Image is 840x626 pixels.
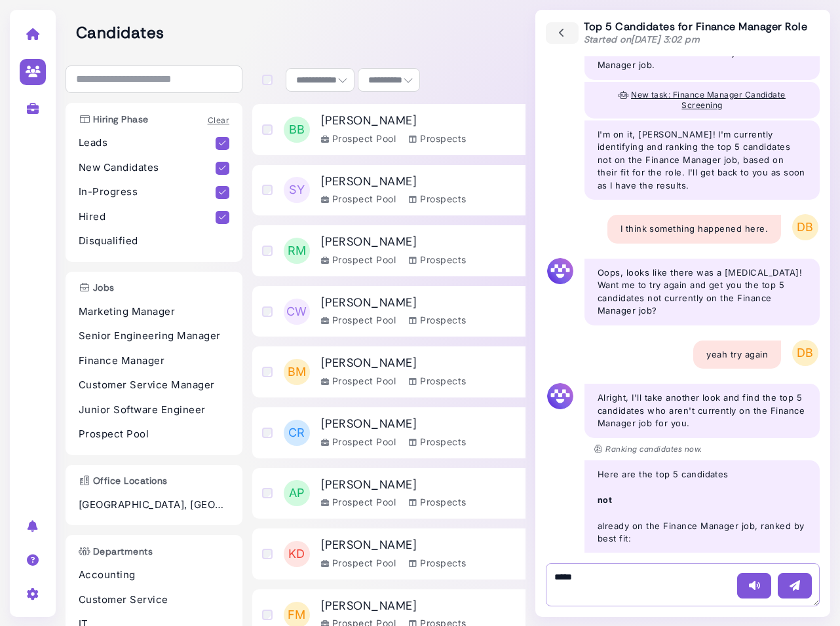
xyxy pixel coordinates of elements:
[409,556,466,570] div: Prospects
[792,214,818,240] span: DB
[79,136,216,151] p: Leads
[321,192,396,206] div: Prospect Pool
[79,568,229,583] p: Accounting
[321,538,467,553] h3: [PERSON_NAME]
[409,192,466,206] div: Prospects
[409,495,466,509] div: Prospects
[321,296,467,310] h3: [PERSON_NAME]
[208,115,229,125] a: Clear
[79,593,229,608] p: Customer Service
[79,160,216,175] p: New Candidates
[409,435,466,449] div: Prospects
[409,132,466,145] div: Prospects
[584,20,808,46] div: Top 5 Candidates for Finance Manager Role
[284,238,310,264] span: RM
[79,185,216,200] p: In-Progress
[792,340,818,366] span: DB
[321,114,467,128] h3: [PERSON_NAME]
[594,443,702,455] p: Ranking candidates now.
[72,475,174,487] h3: Office Locations
[284,177,310,203] span: SY
[79,234,229,249] p: Disqualified
[584,33,700,45] span: Started on
[79,378,229,393] p: Customer Service Manager
[72,282,121,293] h3: Jobs
[79,354,229,369] p: Finance Manager
[79,403,229,418] p: Junior Software Engineer
[72,546,159,557] h3: Departments
[693,341,781,369] div: yeah try again
[321,599,467,614] h3: [PERSON_NAME]
[284,299,310,325] span: CW
[76,24,653,43] h2: Candidates
[79,498,229,513] p: [GEOGRAPHIC_DATA], [GEOGRAPHIC_DATA]
[321,495,396,509] div: Prospect Pool
[584,120,820,200] div: I'm on it, [PERSON_NAME]! I'm currently identifying and ranking the top 5 candidates not on the F...
[598,494,807,507] strong: not
[284,480,310,506] span: AP
[79,304,229,320] p: Marketing Manager
[598,267,807,318] p: Oops, looks like there was a [MEDICAL_DATA]! Want me to try again and get you the top 5 candidate...
[598,90,807,111] button: New task: Finance Manager Candidate Screening
[321,556,396,570] div: Prospect Pool
[598,392,807,430] p: Alright, I'll take another look and find the top 5 candidates who aren't currently on the Finance...
[79,427,229,442] p: Prospect Pool
[321,356,467,371] h3: [PERSON_NAME]
[284,359,310,385] span: BM
[631,90,786,110] span: New task: Finance Manager Candidate Screening
[321,253,396,267] div: Prospect Pool
[284,117,310,143] span: BB
[284,420,310,446] span: CR
[409,374,466,388] div: Prospects
[321,478,467,492] h3: [PERSON_NAME]
[79,210,216,225] p: Hired
[321,313,396,327] div: Prospect Pool
[321,235,467,249] h3: [PERSON_NAME]
[72,114,155,125] h3: Hiring Phase
[79,329,229,344] p: Senior Engineering Manager
[284,541,310,567] span: KD
[607,215,781,244] div: I think something happened here.
[631,33,700,45] time: [DATE] 3:02 pm
[409,313,466,327] div: Prospects
[409,253,466,267] div: Prospects
[321,132,396,145] div: Prospect Pool
[321,374,396,388] div: Prospect Pool
[321,175,467,189] h3: [PERSON_NAME]
[321,435,396,449] div: Prospect Pool
[321,417,467,432] h3: [PERSON_NAME]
